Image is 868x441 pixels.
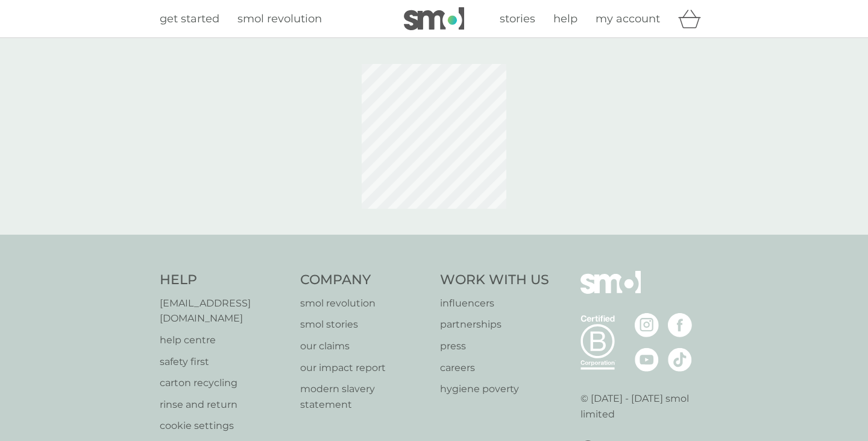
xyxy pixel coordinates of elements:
[635,347,659,372] img: visit the smol Youtube page
[668,347,692,372] img: visit the smol Tiktok page
[500,10,535,28] a: stories
[160,354,288,370] a: safety first
[440,338,549,354] a: press
[440,317,549,332] a: partnerships
[160,375,288,391] a: carton recycling
[440,360,549,376] a: careers
[580,271,641,312] img: smol
[160,12,219,25] span: get started
[404,7,464,30] img: smol
[580,391,709,422] p: © [DATE] - [DATE] smol limited
[596,12,660,25] span: my account
[553,10,577,28] a: help
[440,271,549,290] h4: Work With Us
[440,381,549,397] a: hygiene poverty
[300,317,429,332] a: smol stories
[300,360,429,376] a: our impact report
[160,296,288,326] a: [EMAIL_ADDRESS][DOMAIN_NAME]
[596,10,660,28] a: my account
[440,296,549,311] a: influencers
[237,10,322,28] a: smol revolution
[635,313,659,337] img: visit the smol Instagram page
[300,338,429,354] a: our claims
[237,12,322,25] span: smol revolution
[160,271,288,290] h4: Help
[668,313,692,337] img: visit the smol Facebook page
[300,296,429,311] a: smol revolution
[553,12,577,25] span: help
[678,7,708,31] div: basket
[300,381,429,412] a: modern slavery statement
[160,418,288,434] a: cookie settings
[300,271,429,290] h4: Company
[160,10,219,28] a: get started
[160,397,288,413] a: rinse and return
[160,332,288,348] a: help centre
[500,12,535,25] span: stories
